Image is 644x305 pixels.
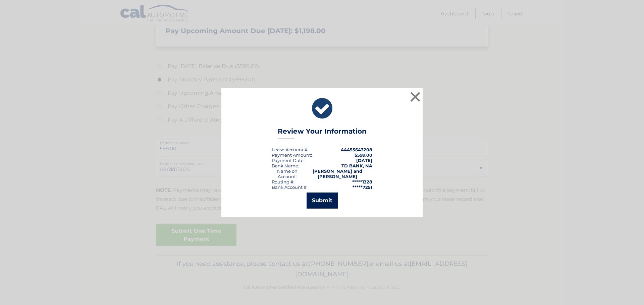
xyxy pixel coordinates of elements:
[272,158,304,163] span: Payment Date
[278,127,367,139] h3: Review Your Information
[341,163,372,168] strong: TD BANK, NA
[409,90,422,103] button: ×
[272,147,309,152] div: Lease Account #:
[272,163,299,168] div: Bank Name:
[272,158,305,163] div: :
[272,152,312,158] div: Payment Amount:
[307,193,338,209] button: Submit
[356,158,372,163] span: [DATE]
[272,184,308,190] div: Bank Account #:
[272,179,294,184] div: Routing #:
[355,152,372,158] span: $599.00
[272,168,303,179] div: Name on Account:
[341,147,372,152] strong: 44455643208
[313,168,362,179] strong: [PERSON_NAME] and [PERSON_NAME]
